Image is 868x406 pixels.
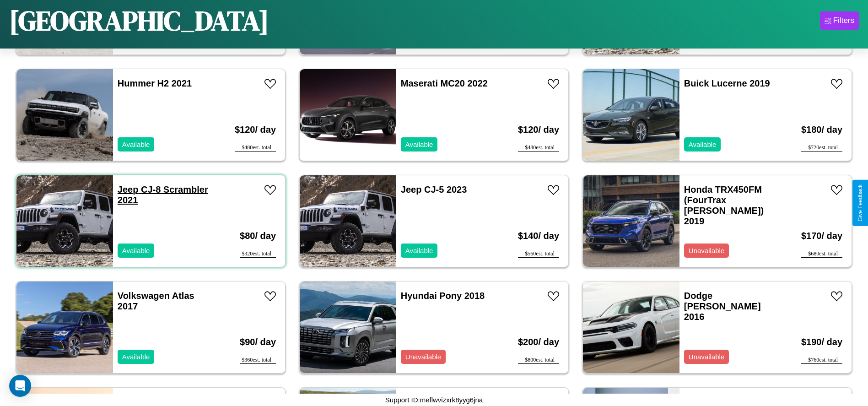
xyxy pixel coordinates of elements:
[240,328,276,357] h3: $ 90 / day
[401,291,485,301] a: Hyundai Pony 2018
[518,144,559,152] div: $ 480 est. total
[122,138,150,151] p: Available
[857,184,863,222] div: Give Feedback
[385,394,483,406] p: Support ID: meflwvizxrk8yyg6jna
[235,115,276,144] h3: $ 120 / day
[801,250,842,258] div: $ 680 est. total
[235,144,276,152] div: $ 480 est. total
[801,115,842,144] h3: $ 180 / day
[405,138,433,151] p: Available
[122,351,150,363] p: Available
[801,357,842,364] div: $ 760 est. total
[820,11,859,30] button: Filters
[689,244,724,257] p: Unavailable
[9,2,269,39] h1: [GEOGRAPHIC_DATA]
[405,244,433,257] p: Available
[801,222,842,250] h3: $ 170 / day
[405,351,441,363] p: Unavailable
[684,78,770,88] a: Buick Lucerne 2019
[833,16,854,25] div: Filters
[518,357,559,364] div: $ 800 est. total
[401,78,488,88] a: Maserati MC20 2022
[240,250,276,258] div: $ 320 est. total
[118,291,194,311] a: Volkswagen Atlas 2017
[684,184,764,226] a: Honda TRX450FM (FourTrax [PERSON_NAME]) 2019
[118,184,208,205] a: Jeep CJ-8 Scrambler 2021
[684,291,761,322] a: Dodge [PERSON_NAME] 2016
[689,351,724,363] p: Unavailable
[518,250,559,258] div: $ 560 est. total
[240,222,276,250] h3: $ 80 / day
[801,144,842,152] div: $ 720 est. total
[401,184,467,195] a: Jeep CJ-5 2023
[9,375,31,397] div: Open Intercom Messenger
[518,328,559,357] h3: $ 200 / day
[518,222,559,250] h3: $ 140 / day
[118,78,192,88] a: Hummer H2 2021
[801,328,842,357] h3: $ 190 / day
[689,138,717,151] p: Available
[518,115,559,144] h3: $ 120 / day
[122,244,150,257] p: Available
[240,357,276,364] div: $ 360 est. total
